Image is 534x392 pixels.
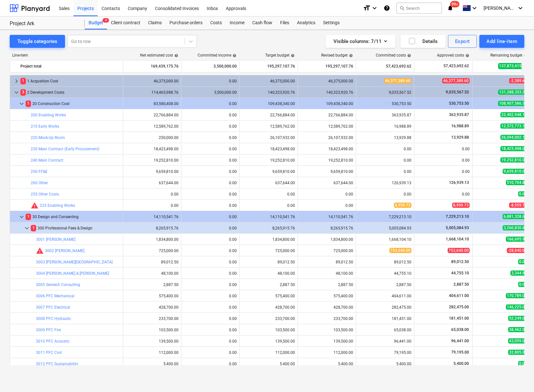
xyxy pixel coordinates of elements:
span: 0.00 [518,191,528,196]
a: Files [276,16,293,29]
div: 44,755.10 [359,271,411,276]
div: 30 Design and Consenting [26,212,120,222]
div: 1,834,800.00 [300,237,353,242]
div: 9,659,810.00 [126,169,179,174]
div: 0.00 [184,215,237,219]
span: 1,668,104.10 [445,237,470,241]
div: 0.00 [184,158,237,163]
div: 14,110,541.76 [242,215,295,219]
span: 0.00 [518,259,528,264]
span: edit [127,237,132,242]
span: edit [302,282,307,287]
span: 18,423,498.00 [500,146,528,151]
div: 1,834,800.00 [126,237,179,242]
i: notifications [447,4,453,12]
div: 9,659,810.00 [242,169,295,174]
span: bar_chart [114,158,119,163]
span: 8,959.73 [394,203,411,208]
span: 1 [31,225,36,231]
a: Budget4 [85,16,107,29]
a: 225 Enabling Works [40,203,75,208]
span: edit [302,112,307,118]
span: 2,887.50 [453,282,470,287]
div: 0.00 [184,101,237,106]
div: 12,589,762.00 [126,124,179,129]
div: 0.00 [417,158,470,163]
div: Committed costs [376,53,411,58]
div: 140,323,920.76 [242,90,295,95]
div: 48,100.00 [300,271,353,276]
span: search [399,5,405,11]
a: 3012 PFC Sustainability [36,362,78,366]
span: edit [127,180,132,185]
div: Export [455,37,470,46]
button: Search [397,3,442,14]
div: 0.00 [184,124,237,129]
iframe: Chat Widget [502,361,534,392]
a: Cash flow [248,16,276,29]
div: 169,439,175.76 [126,61,179,71]
div: 18,423,498.00 [300,147,353,151]
div: 9,035,567.52 [359,90,411,95]
span: bar_chart [114,124,119,129]
button: Toggle categories [10,35,65,48]
span: 126,939.13 [448,180,470,185]
div: 46,375,000.00 [242,79,295,83]
div: 3,500,000.00 [184,61,237,71]
span: keyboard_arrow_down [18,100,26,108]
span: edit [127,282,132,287]
div: 0.00 [184,147,237,151]
div: 0.00 [359,169,411,174]
div: 89,012.50 [242,260,295,264]
div: 0.00 [242,192,295,196]
span: bar_chart [114,248,119,253]
div: 0.00 [184,113,237,117]
div: Target budget [265,53,295,58]
div: 8,265,915.76 [242,226,295,230]
a: 3001 [PERSON_NAME] [36,237,75,242]
div: 725,000.00 [242,249,295,253]
span: edit [244,260,249,265]
div: Line-item [10,53,123,58]
span: edit [244,282,249,287]
a: 210 Early Works [31,124,59,129]
span: edit [244,146,249,152]
button: Details [400,35,445,48]
span: edit [244,271,249,276]
div: 89,012.50 [359,260,411,264]
span: bar_chart [114,203,119,208]
span: edit [302,260,307,265]
button: Visible columns:7/11 [326,35,395,48]
span: help [173,54,178,58]
span: help [406,54,411,58]
div: 637,644.00 [126,181,179,185]
a: 3004 [PERSON_NAME] & [PERSON_NAME] [36,271,109,276]
span: edit [244,169,249,174]
span: edit [302,203,307,208]
div: Project total [20,61,120,71]
span: 19,252,810.00 [500,157,528,163]
div: Add line-item [486,37,517,46]
div: 46,375,000.00 [300,79,353,83]
span: edit [302,248,307,253]
div: 300 Professional Fees & Design [31,223,120,233]
span: help [522,54,528,58]
span: edit [244,180,249,185]
span: edit [127,112,132,118]
span: 9,659,810.00 [503,169,528,174]
div: Costs [206,16,226,29]
span: 16,988.89 [451,124,470,128]
div: 18,423,498.00 [242,147,295,151]
a: Analytics [293,16,319,29]
span: 0.00 [518,282,528,287]
a: 240 Main Contract [31,158,63,163]
span: keyboard_arrow_down [13,89,20,96]
span: bar_chart [114,169,119,174]
span: edit [244,237,249,242]
span: bar_chart [114,146,119,152]
span: 108,907,586.50 [498,101,528,106]
div: 3,500,000.00 [184,90,237,95]
span: 6,881,328.66 [503,214,528,219]
span: 12,572,773.11 [500,123,528,129]
span: edit [127,192,132,197]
